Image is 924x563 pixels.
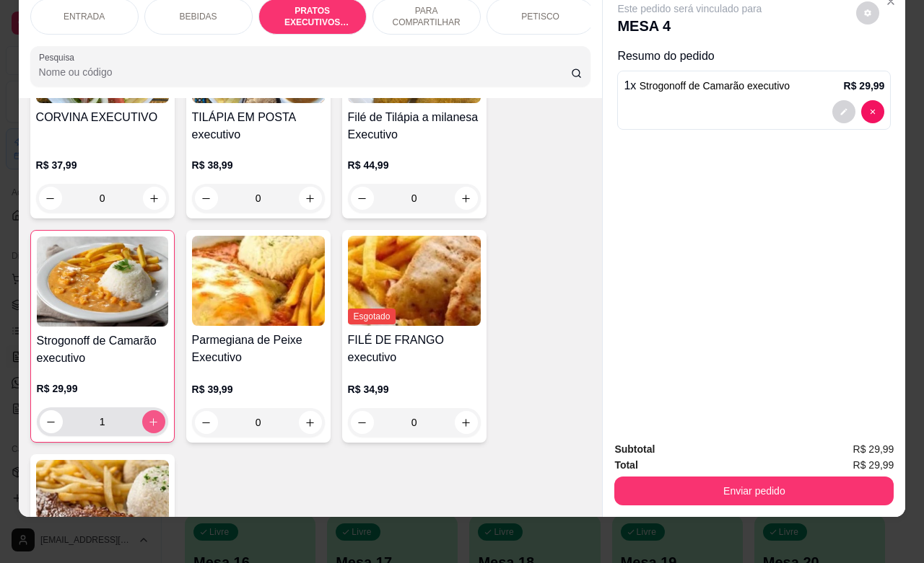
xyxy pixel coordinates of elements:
button: decrease-product-quantity [39,187,62,210]
input: Pesquisa [39,65,571,79]
p: R$ 37,99 [36,158,169,172]
button: increase-product-quantity [143,187,166,210]
label: Pesquisa [39,51,79,63]
p: ENTRADA [64,11,105,22]
p: R$ 44,99 [348,158,481,172]
span: Strogonoff de Camarão executivo [640,80,790,92]
p: R$ 29,99 [37,381,168,396]
p: PARA COMPARTILHAR [385,5,468,28]
img: product-image [348,236,481,326]
button: decrease-product-quantity [856,1,879,25]
p: PRATOS EXECUTIVOS (INDIVIDUAIS) [271,5,354,28]
span: Esgotado [348,309,396,324]
button: decrease-product-quantity [351,187,374,210]
button: decrease-product-quantity [195,411,218,434]
p: Este pedido será vinculado para [617,1,762,16]
button: increase-product-quantity [142,410,165,433]
p: R$ 38,99 [192,158,325,172]
strong: Subtotal [614,443,655,455]
img: product-image [37,236,168,327]
button: decrease-product-quantity [40,410,63,433]
h4: Strogonoff de Camarão executivo [37,332,168,367]
span: R$ 29,99 [853,457,894,473]
strong: Total [614,459,637,471]
p: R$ 34,99 [348,382,481,396]
h4: Parmegiana de Peixe Executivo [192,332,325,366]
p: MESA 4 [617,16,762,36]
button: increase-product-quantity [455,411,478,434]
span: R$ 29,99 [853,441,894,457]
h4: Filé de Tilápia a milanesa Executivo [348,109,481,143]
p: PETISCO [521,11,559,22]
button: Enviar pedido [614,476,894,505]
p: R$ 39,99 [192,382,325,396]
button: decrease-product-quantity [861,100,884,123]
button: increase-product-quantity [299,411,322,434]
img: product-image [192,236,325,326]
p: R$ 29,99 [844,79,885,93]
p: Resumo do pedido [617,48,891,65]
button: decrease-product-quantity [832,100,855,123]
button: decrease-product-quantity [195,187,218,210]
h4: CORVINA EXECUTIVO [36,109,169,126]
button: increase-product-quantity [455,187,478,210]
h4: TILÁPIA EM POSTA executivo [192,109,325,143]
p: BEBIDAS [180,11,217,22]
img: product-image [36,460,169,550]
button: increase-product-quantity [299,187,322,210]
button: decrease-product-quantity [351,411,374,434]
h4: FILÉ DE FRANGO executivo [348,332,481,366]
p: 1 x [624,77,790,94]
